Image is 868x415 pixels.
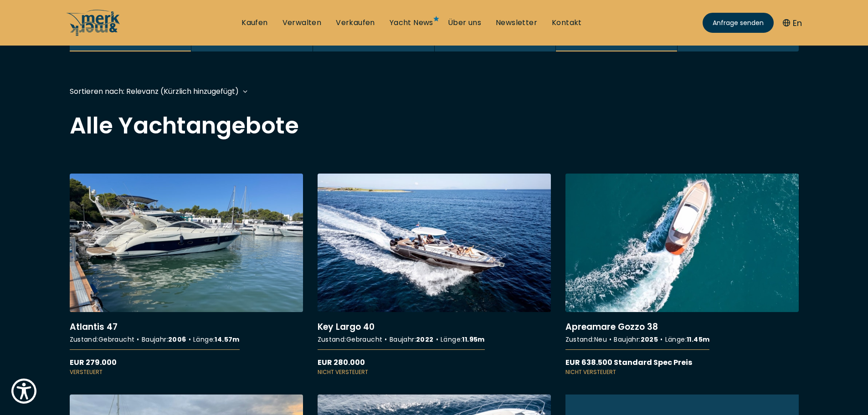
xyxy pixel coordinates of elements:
[713,18,764,28] span: Anfrage senden
[552,18,582,28] a: Kontakt
[70,114,799,137] h2: Alle Yachtangebote
[336,18,375,28] a: Verkaufen
[282,18,322,28] a: Verwalten
[565,174,799,376] a: More details aboutApreamare Gozzo 38
[390,18,433,28] a: Yacht News
[9,376,39,406] button: Show Accessibility Preferences
[783,17,802,29] button: En
[496,18,537,28] a: Newsletter
[318,174,551,376] a: More details aboutKey Largo 40
[70,86,239,97] div: Sortieren nach: Relevanz (Kürzlich hinzugefügt)
[448,18,481,28] a: Über uns
[703,13,774,33] a: Anfrage senden
[70,174,303,376] a: More details aboutAtlantis 47
[241,18,267,28] a: Kaufen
